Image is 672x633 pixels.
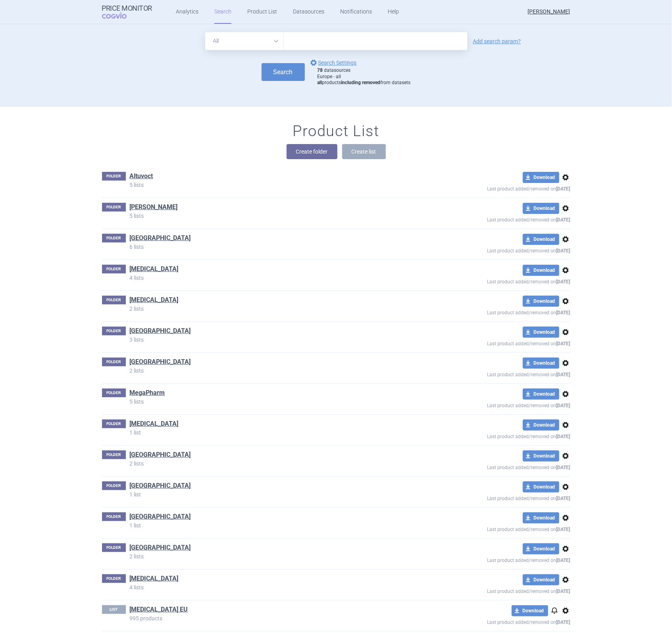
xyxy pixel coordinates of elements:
p: 1 list [130,492,430,497]
a: Altuvoct [130,172,153,181]
strong: [DATE] [556,558,570,563]
p: LIST [102,605,126,614]
strong: [DATE] [556,279,570,285]
a: [GEOGRAPHIC_DATA] [130,234,191,242]
button: Download [523,234,559,245]
strong: [DATE] [556,620,570,625]
strong: [DATE] [556,434,570,439]
a: [GEOGRAPHIC_DATA] [130,327,191,335]
strong: [DATE] [556,403,570,408]
p: FOLDER [102,234,126,242]
a: [GEOGRAPHIC_DATA] [130,512,191,521]
p: Last product added/removed on [430,554,570,564]
p: 2 lists [130,461,430,466]
button: Download [523,172,559,183]
a: [GEOGRAPHIC_DATA] [130,450,191,459]
p: 2 lists [130,368,430,373]
p: 6 lists [130,244,430,250]
button: Download [523,419,559,431]
a: [MEDICAL_DATA] [130,419,179,428]
p: FOLDER [102,389,126,397]
a: [GEOGRAPHIC_DATA] [130,481,191,490]
button: Download [523,203,559,214]
button: Download [523,512,559,523]
p: Last product added/removed on [430,214,570,224]
p: 5 lists [130,399,430,404]
button: Download [523,389,559,400]
h1: Slovenia [130,481,191,492]
strong: [DATE] [556,310,570,316]
p: FOLDER [102,172,126,181]
h1: Doptelet [130,265,179,275]
button: Download [523,327,559,338]
h1: gamifant [130,296,179,306]
a: [MEDICAL_DATA] EU [130,605,188,614]
strong: [DATE] [556,589,570,594]
strong: [DATE] [556,186,570,192]
p: Last product added/removed on [430,493,570,502]
p: Last product added/removed on [430,276,570,286]
p: FOLDER [102,419,126,428]
h1: Kazahstan [130,327,191,337]
strong: [DATE] [556,341,570,346]
p: Last product added/removed on [430,307,570,317]
h1: Altuvoct [130,172,153,182]
strong: all [318,80,322,85]
button: Download [523,265,559,276]
p: Last product added/removed on [430,338,570,348]
strong: Price Monitor [102,4,152,12]
p: FOLDER [102,450,126,459]
h1: Serbia [130,450,191,461]
a: [PERSON_NAME] [130,203,178,212]
p: Last product added/removed on [430,183,570,193]
button: Download [523,296,559,307]
p: 5 lists [130,182,430,188]
a: [MEDICAL_DATA] [130,296,179,304]
button: Download [523,543,559,554]
button: Create list [342,144,386,159]
p: FOLDER [102,265,126,273]
a: MegaPharm [130,389,165,397]
p: 995 products [130,616,430,621]
a: [MEDICAL_DATA] [130,265,179,273]
p: 2 lists [130,554,430,559]
p: Last product added/removed on [430,245,570,255]
p: FOLDER [102,512,126,521]
p: 5 lists [130,213,430,219]
strong: including removed [341,80,381,85]
button: Download [523,358,559,369]
p: Last product added/removed on [430,462,570,471]
button: Create folder [287,144,337,159]
a: [MEDICAL_DATA] [130,574,179,583]
a: Search Settings [309,58,357,67]
div: datasources Europe - all products from datasets [318,67,411,86]
p: Last product added/removed on [430,400,570,410]
p: FOLDER [102,481,126,490]
button: Download [512,605,548,616]
strong: [DATE] [556,465,570,470]
p: Last product added/removed on [430,369,570,379]
p: FOLDER [102,574,126,583]
p: 2 lists [130,306,430,312]
a: Add search param? [473,38,521,44]
p: 3 lists [130,337,430,342]
p: Last product added/removed on [430,523,570,533]
strong: 78 [318,67,323,73]
h1: Zynlonta [130,574,179,585]
h1: Macedonia [130,358,191,368]
strong: [DATE] [556,248,570,254]
button: Download [523,481,559,493]
p: Last product added/removed on [430,616,570,626]
p: Last product added/removed on [430,585,570,595]
p: 1 list [130,523,430,528]
a: Price MonitorCOGVIO [102,4,152,19]
p: FOLDER [102,543,126,552]
a: [GEOGRAPHIC_DATA] [130,358,191,366]
a: [GEOGRAPHIC_DATA] [130,543,191,552]
h1: Ilaris EU [130,605,188,616]
p: FOLDER [102,358,126,366]
h1: spain [130,512,191,523]
strong: [DATE] [556,372,570,377]
p: FOLDER [102,203,126,212]
p: 1 list [130,430,430,435]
